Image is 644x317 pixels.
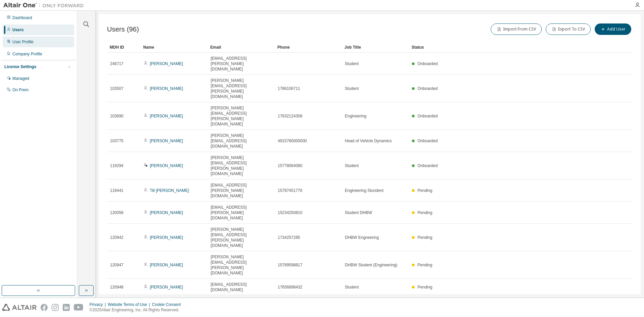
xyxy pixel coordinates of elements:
[110,235,123,240] span: 120942
[278,210,302,215] span: 15234250810
[345,86,359,91] span: Student
[345,138,392,144] span: Head of Vehicle Dynamics
[418,86,438,91] span: Onboarded
[150,61,183,66] a: [PERSON_NAME]
[345,210,372,215] span: Student DHBW
[150,114,183,118] a: [PERSON_NAME]
[211,133,272,149] span: [PERSON_NAME][EMAIL_ADDRESS][DOMAIN_NAME]
[110,163,123,168] span: 119294
[277,42,339,53] div: Phone
[63,304,70,311] img: linkedin.svg
[418,210,432,215] span: Pending
[110,210,123,215] span: 120058
[278,113,302,119] span: 17632124308
[211,155,272,176] span: [PERSON_NAME][EMAIL_ADDRESS][PERSON_NAME][DOMAIN_NAME]
[41,304,48,311] img: facebook.svg
[418,114,438,118] span: Onboarded
[211,254,272,276] span: [PERSON_NAME][EMAIL_ADDRESS][PERSON_NAME][DOMAIN_NAME]
[345,188,383,193] span: Engineering Stundent
[418,235,432,240] span: Pending
[211,105,272,127] span: [PERSON_NAME][EMAIL_ADDRESS][PERSON_NAME][DOMAIN_NAME]
[211,205,272,221] span: [EMAIL_ADDRESS][PERSON_NAME][DOMAIN_NAME]
[345,235,379,240] span: DHBW Engneering
[12,15,32,20] div: Dashboard
[12,39,34,45] div: User Profile
[150,139,183,143] a: [PERSON_NAME]
[278,138,307,144] span: 4915780000000
[418,285,432,289] span: Pending
[418,61,438,66] span: Onboarded
[110,42,138,53] div: MDH ID
[211,282,272,293] span: [EMAIL_ADDRESS][DOMAIN_NAME]
[412,42,598,53] div: Status
[107,25,139,33] span: Users (96)
[52,304,59,311] img: instagram.svg
[278,188,302,193] span: 15787451776
[491,23,542,35] button: Import From CSV
[345,262,397,268] span: DHBW Student (Engineering)
[211,182,272,199] span: [EMAIL_ADDRESS][PERSON_NAME][DOMAIN_NAME]
[143,42,205,53] div: Name
[278,262,302,268] span: 15789598817
[595,23,631,35] button: Add User
[150,263,183,267] a: [PERSON_NAME]
[150,163,183,168] a: [PERSON_NAME]
[344,42,406,53] div: Job Title
[12,27,23,33] div: Users
[211,56,272,72] span: [EMAIL_ADDRESS][PERSON_NAME][DOMAIN_NAME]
[211,78,272,99] span: [PERSON_NAME][EMAIL_ADDRESS][PERSON_NAME][DOMAIN_NAME]
[546,23,591,35] button: Export To CSV
[110,113,123,119] span: 103690
[345,284,359,290] span: Student
[90,307,185,313] p: © 2025 Altair Engineering, Inc. All Rights Reserved.
[2,304,37,311] img: altair_logo.svg
[418,139,438,143] span: Onboarded
[345,163,359,168] span: Student
[418,188,432,193] span: Pending
[150,86,183,91] a: [PERSON_NAME]
[278,284,302,290] span: 17656898432
[150,188,189,193] a: Till [PERSON_NAME]
[110,262,123,268] span: 120947
[345,113,366,119] span: Engineering
[3,2,87,9] img: Altair One
[278,163,302,168] span: 15778064080
[12,87,29,93] div: On Prem
[211,227,272,248] span: [PERSON_NAME][EMAIL_ADDRESS][PERSON_NAME][DOMAIN_NAME]
[108,302,152,307] div: Website Terms of Use
[110,188,123,193] span: 119441
[152,302,184,307] div: Cookie Consent
[345,61,359,66] span: Student
[150,235,183,240] a: [PERSON_NAME]
[110,86,123,91] span: 103507
[210,42,272,53] div: Email
[278,235,300,240] span: 1734257285
[110,284,123,290] span: 120948
[4,64,36,69] div: License Settings
[150,285,183,289] a: [PERSON_NAME]
[418,163,438,168] span: Onboarded
[110,138,123,144] span: 103775
[90,302,108,307] div: Privacy
[418,263,432,267] span: Pending
[12,51,42,57] div: Company Profile
[278,86,300,91] span: 1786106711
[74,304,84,311] img: youtube.svg
[150,210,183,215] a: [PERSON_NAME]
[12,76,29,81] div: Managed
[110,61,123,66] span: 246717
